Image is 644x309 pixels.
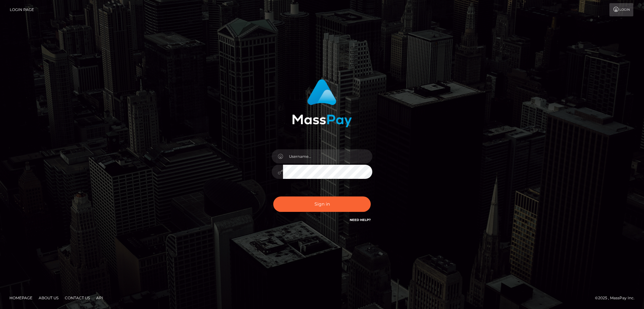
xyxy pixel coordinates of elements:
input: Username... [283,149,372,163]
img: MassPay Login [292,79,352,127]
a: Contact Us [62,293,92,303]
a: Homepage [7,293,35,303]
a: API [94,293,106,303]
div: © 2025 , MassPay Inc. [595,295,639,301]
a: Login [609,3,633,16]
button: Sign in [273,196,371,212]
a: Login Page [10,3,34,16]
a: About Us [36,293,61,303]
a: Need Help? [350,218,371,222]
